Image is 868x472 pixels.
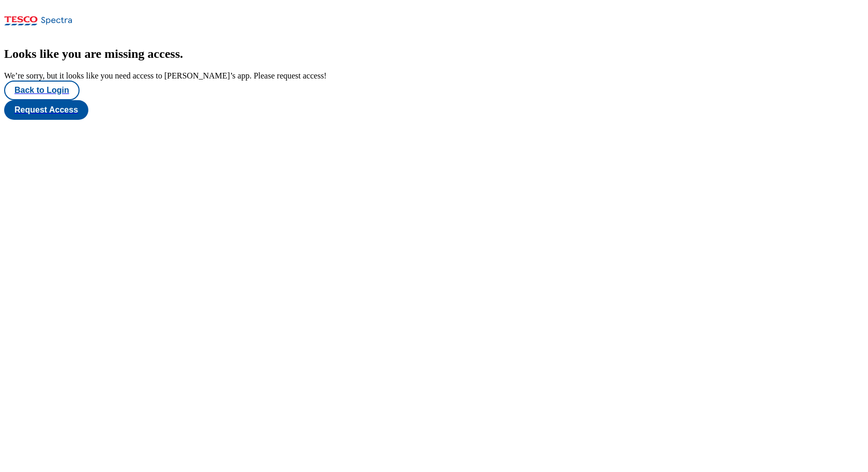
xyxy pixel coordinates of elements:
a: Request Access [4,100,864,120]
button: Request Access [4,100,88,120]
div: We’re sorry, but it looks like you need access to [PERSON_NAME]’s app. Please request access! [4,71,864,81]
h2: Looks like you are missing access [4,47,864,61]
span: . [180,47,183,60]
button: Back to Login [4,81,80,100]
a: Back to Login [4,81,864,100]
